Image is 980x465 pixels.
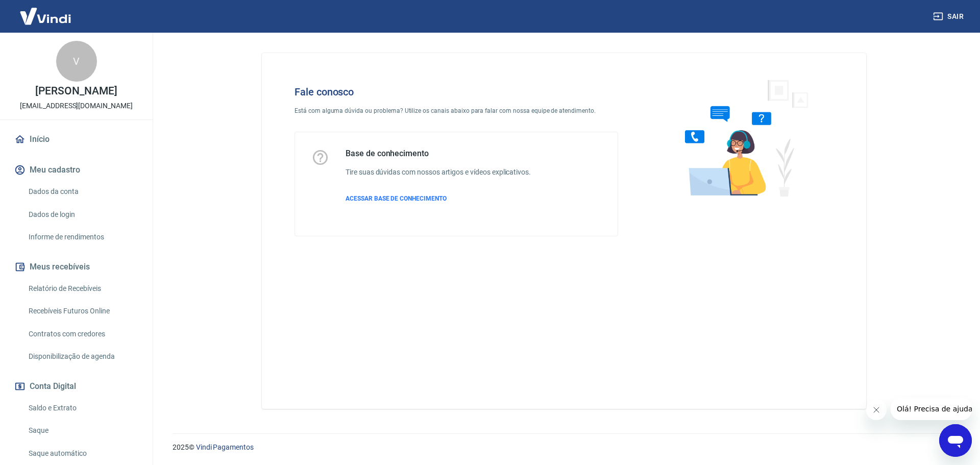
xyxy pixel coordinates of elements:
button: Sair [931,7,968,26]
img: Fale conosco [665,69,820,206]
iframe: Fechar mensagem [866,400,887,420]
span: Olá! Precisa de ajuda? [6,7,86,15]
a: Início [12,128,140,151]
a: Vindi Pagamentos [196,443,254,451]
span: ACESSAR BASE DE CONHECIMENTO [346,195,447,202]
iframe: Botão para abrir a janela de mensagens [939,424,972,457]
button: Meu cadastro [12,159,140,181]
a: Saldo e Extrato [24,398,140,419]
a: Saque [24,420,140,441]
a: Relatório de Recebíveis [24,278,140,299]
a: Informe de rendimentos [24,227,140,248]
p: [PERSON_NAME] [35,86,117,96]
button: Conta Digital [12,375,140,398]
div: V [56,41,97,82]
h6: Tire suas dúvidas com nossos artigos e vídeos explicativos. [346,167,531,178]
iframe: Mensagem da empresa [891,398,972,420]
a: Saque automático [24,443,140,464]
img: Vindi [12,1,79,32]
a: Contratos com credores [24,324,140,345]
p: [EMAIL_ADDRESS][DOMAIN_NAME] [20,101,133,111]
a: ACESSAR BASE DE CONHECIMENTO [346,194,531,203]
button: Meus recebíveis [12,256,140,278]
h5: Base de conhecimento [346,149,531,159]
a: Recebíveis Futuros Online [24,301,140,322]
h4: Fale conosco [295,86,618,98]
p: Está com alguma dúvida ou problema? Utilize os canais abaixo para falar com nossa equipe de atend... [295,106,618,115]
a: Dados da conta [24,181,140,202]
a: Disponibilização de agenda [24,346,140,367]
p: 2025 © [173,442,955,453]
a: Dados de login [24,204,140,225]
